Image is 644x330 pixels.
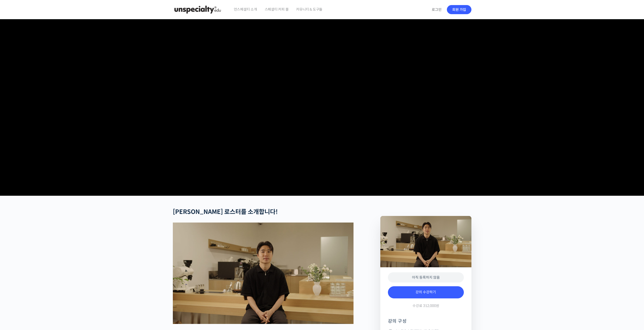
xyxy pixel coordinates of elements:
[388,272,464,283] div: 아직 등록하지 않음
[447,5,471,14] a: 회원 가입
[429,4,445,15] a: 로그인
[412,303,439,308] span: 수강료 312,000원
[388,286,464,298] a: 강의 수강하기
[388,318,464,328] h4: 강의 구성
[173,208,354,216] h2: [PERSON_NAME] 로스터를 소개합니다!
